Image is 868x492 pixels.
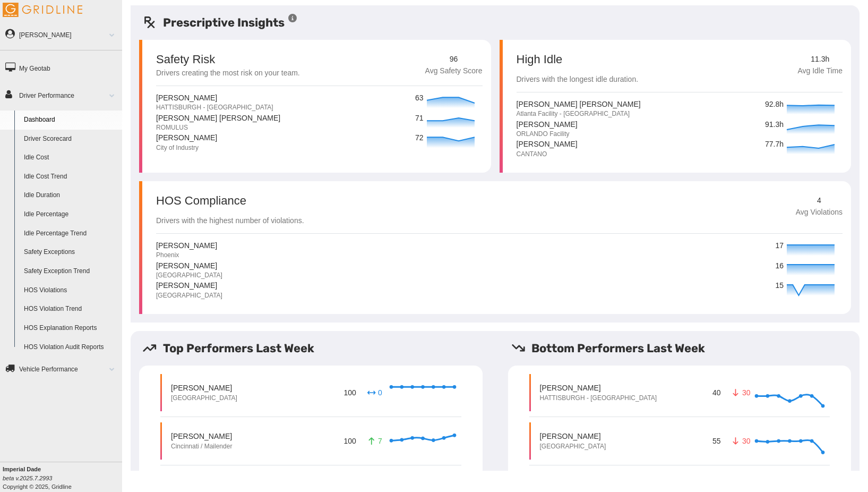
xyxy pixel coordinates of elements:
p: Cincinnati / Mailender [171,442,232,451]
h5: Top Performers Last Week [142,340,491,357]
p: [PERSON_NAME] [171,431,232,442]
p: 91.3h [765,119,784,131]
img: Gridline [3,3,82,17]
p: 55 [710,434,723,448]
p: Avg Idle Time [797,65,843,77]
p: 15 [775,280,784,292]
p: [PERSON_NAME] [517,119,578,130]
a: Idle Duration [19,186,122,205]
p: [PERSON_NAME] [156,280,222,291]
h5: Prescriptive Insights [142,14,298,31]
b: Imperial Dade [3,466,41,472]
a: Driver Scorecard [19,130,122,149]
p: Drivers with the highest number of violations. [156,215,304,227]
p: 96 [425,54,483,65]
p: [PERSON_NAME] [PERSON_NAME] [517,99,641,109]
a: HOS Violation Audit Reports [19,338,122,357]
p: [PERSON_NAME] [540,431,606,442]
p: [PERSON_NAME] [156,240,217,251]
p: [PERSON_NAME] [156,260,222,271]
p: 100 [342,434,358,448]
p: [PERSON_NAME] [517,139,578,149]
p: HOS Compliance [156,195,304,207]
p: HATTISBURGH - [GEOGRAPHIC_DATA] [540,394,657,403]
p: Avg Safety Score [425,65,483,77]
a: HOS Explanation Reports [19,319,122,338]
a: Safety Exceptions [19,243,122,262]
p: Drivers with the longest idle duration. [517,74,639,86]
p: 17 [775,240,784,252]
p: [GEOGRAPHIC_DATA] [156,291,222,300]
p: [GEOGRAPHIC_DATA] [540,442,606,451]
p: 100 [342,385,358,400]
p: 40 [710,385,723,400]
h5: Bottom Performers Last Week [511,340,860,357]
p: [PERSON_NAME] [171,383,237,393]
p: [PERSON_NAME] [540,383,657,393]
p: Drivers creating the most risk on your team. [156,67,300,79]
p: Safety Risk [156,54,215,65]
p: HATTISBURGH - [GEOGRAPHIC_DATA] [156,103,273,112]
p: Avg Violations [796,207,843,218]
p: ROMULUS [156,123,280,132]
p: [GEOGRAPHIC_DATA] [156,271,222,280]
a: HOS Violations [19,281,122,300]
div: Copyright © 2025, Gridline [3,465,122,491]
p: 30 [731,387,748,398]
p: [GEOGRAPHIC_DATA] [171,394,237,403]
p: City of Industry [156,143,217,152]
i: beta v.2025.7.2993 [3,475,52,481]
p: 72 [415,132,424,144]
a: Idle Cost [19,148,122,167]
p: 4 [796,195,843,207]
p: 16 [775,260,784,272]
p: 63 [415,92,424,104]
p: 7 [366,436,382,446]
a: Safety Exception Trend [19,262,122,281]
p: Atlanta Facility - [GEOGRAPHIC_DATA] [517,109,641,118]
a: Idle Percentage [19,205,122,224]
p: [PERSON_NAME] [156,132,217,143]
p: 11.3h [797,54,843,65]
p: High Idle [517,54,639,65]
a: HOS Violation Trend [19,300,122,319]
p: [PERSON_NAME] [156,92,273,103]
p: 92.8h [765,99,784,111]
p: 71 [415,113,424,124]
p: Phoenix [156,251,217,260]
p: CANTANO [517,150,578,159]
p: ORLANDO Facility [517,130,578,139]
a: Dashboard [19,111,122,130]
p: 30 [731,436,748,446]
p: 77.7h [765,139,784,150]
p: 0 [366,387,382,398]
a: Idle Cost Trend [19,167,122,186]
p: [PERSON_NAME] [PERSON_NAME] [156,113,280,123]
a: Idle Percentage Trend [19,224,122,243]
